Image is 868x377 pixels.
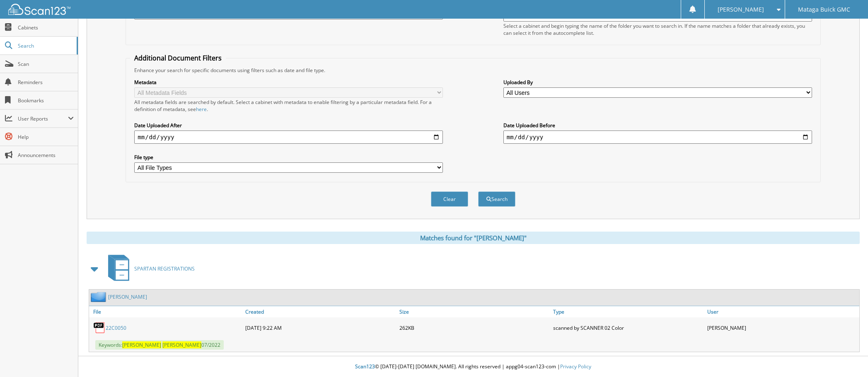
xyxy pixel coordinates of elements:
div: [PERSON_NAME] [705,319,859,336]
a: Size [397,306,551,317]
div: 262KB [397,319,551,336]
div: Select a cabinet and begin typing the name of the folder you want to search in. If the name match... [503,22,812,36]
a: User [705,306,859,317]
input: start [134,130,443,144]
span: Reminders [18,79,74,86]
span: Bookmarks [18,97,74,104]
span: Search [18,42,73,49]
a: [PERSON_NAME] [108,293,147,300]
legend: Additional Document Filters [130,53,226,63]
img: folder2.png [91,292,108,302]
label: Date Uploaded Before [503,122,812,129]
a: Created [243,306,397,317]
span: Scan [18,60,74,68]
span: User Reports [18,115,68,122]
div: © [DATE]-[DATE] [DOMAIN_NAME]. All rights reserved | appg04-scan123-com | [78,357,868,377]
a: Type [551,306,705,317]
div: scanned by SCANNER 02 Color [551,319,705,336]
label: Uploaded By [503,79,812,86]
button: Clear [431,191,468,207]
span: SPARTAN REGISTRATIONS [134,265,195,272]
a: 22C0050 [106,324,126,331]
span: Scan123 [355,363,375,370]
input: end [503,130,812,144]
span: [PERSON_NAME] [122,341,161,348]
label: File type [134,154,443,161]
img: PDF.png [93,321,106,334]
a: File [89,306,243,317]
span: Keywords: 07/2022 [95,340,224,350]
div: Enhance your search for specific documents using filters such as date and file type. [130,67,816,74]
img: scan123-logo-white.svg [8,4,70,15]
a: here [196,106,207,113]
span: Announcements [18,152,74,159]
span: Help [18,133,74,140]
a: SPARTAN REGISTRATIONS [103,252,195,285]
span: [PERSON_NAME] [162,341,201,348]
div: All metadata fields are searched by default. Select a cabinet with metadata to enable filtering b... [134,99,443,113]
label: Metadata [134,79,443,86]
span: Cabinets [18,24,74,31]
div: Matches found for "[PERSON_NAME]" [87,232,860,244]
a: Privacy Policy [560,363,591,370]
button: Search [478,191,515,207]
span: [PERSON_NAME] [718,7,764,12]
iframe: Chat Widget [827,337,868,377]
div: [DATE] 9:22 AM [243,319,397,336]
label: Date Uploaded After [134,122,443,129]
span: Mataga Buick GMC [798,7,850,12]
